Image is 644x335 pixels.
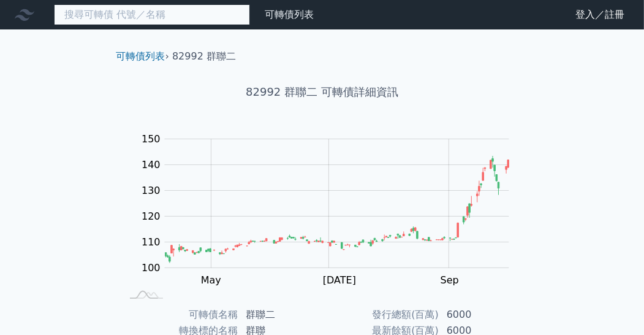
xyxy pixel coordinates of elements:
td: 群聯二 [238,307,322,323]
input: 搜尋可轉債 代號／名稱 [54,4,250,25]
tspan: 130 [142,185,161,196]
h1: 82992 群聯二 可轉債詳細資訊 [107,83,538,101]
td: 6000 [439,307,523,323]
a: 可轉債列表 [265,9,314,20]
li: 82992 群聯二 [172,49,236,64]
g: Chart [135,133,527,286]
iframe: Chat Widget [583,276,644,335]
td: 可轉債名稱 [121,307,238,323]
tspan: 150 [142,133,161,145]
tspan: [DATE] [323,274,356,286]
tspan: 120 [142,210,161,222]
a: 可轉債列表 [116,50,165,62]
td: 發行總額(百萬) [322,307,439,323]
div: 聊天小工具 [583,276,644,335]
tspan: May [201,274,221,286]
a: 登入／註冊 [566,5,634,25]
tspan: 100 [142,262,161,274]
tspan: 140 [142,159,161,171]
tspan: 110 [142,236,161,248]
li: › [116,49,169,64]
tspan: Sep [441,274,459,286]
